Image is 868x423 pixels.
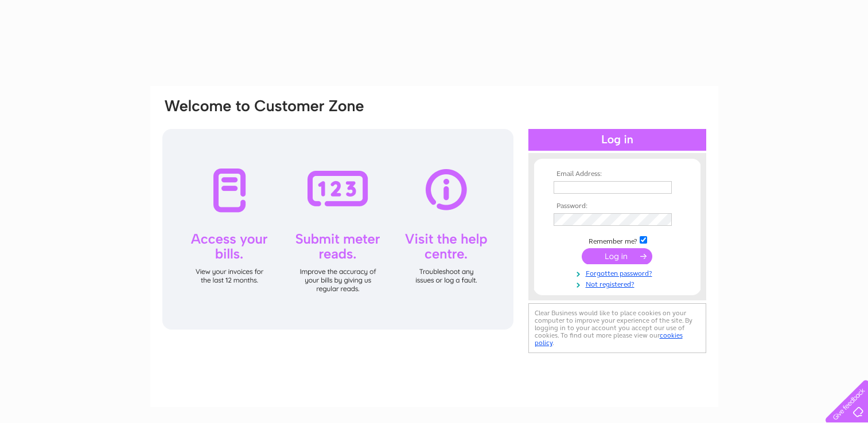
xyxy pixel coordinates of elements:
div: Clear Business would like to place cookies on your computer to improve your experience of the sit... [528,303,706,353]
a: Forgotten password? [554,267,684,278]
th: Email Address: [551,170,684,178]
a: Not registered? [554,278,684,289]
td: Remember me? [551,234,684,246]
input: Submit [582,248,652,264]
a: cookies policy [535,331,683,347]
th: Password: [551,202,684,210]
